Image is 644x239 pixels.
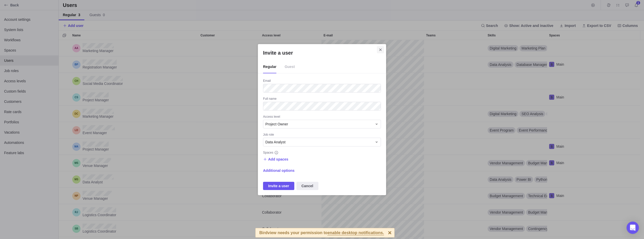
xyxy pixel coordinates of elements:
[263,97,381,102] div: Full name
[263,182,294,190] span: Invite a user
[263,133,381,138] div: Job role
[285,61,295,73] span: Guest
[263,61,276,73] span: Regular
[377,46,384,53] span: Close
[263,79,381,84] div: Email
[263,167,295,174] span: Additional options
[259,228,384,237] div: Birdview needs your permission to
[263,156,288,163] span: Add spaces
[327,231,384,235] span: enable desktop notifications.
[263,115,381,120] div: Access level
[268,183,289,189] span: Invite a user
[268,157,288,162] span: Add spaces
[274,151,278,155] svg: info-description
[265,140,286,145] span: Data Analyst
[263,49,381,56] h2: Invite a user
[301,183,313,189] span: Cancel
[263,151,381,156] div: Spaces
[627,222,639,234] div: Open Intercom Messenger
[263,168,295,173] span: Additional options
[265,122,288,127] span: Project Owner
[296,182,318,190] span: Cancel
[258,44,386,195] div: Invite a user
